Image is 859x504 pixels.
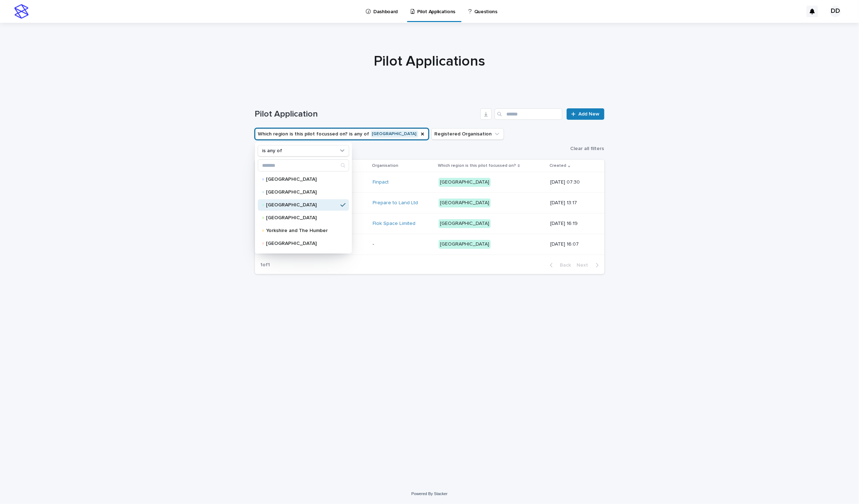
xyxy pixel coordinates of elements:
[266,228,338,233] p: Yorkshire and The Humber
[255,109,478,119] h1: Pilot Application
[266,190,338,195] p: [GEOGRAPHIC_DATA]
[571,146,604,151] span: Clear all filters
[255,193,604,214] tr: Alpha Beta Founder Support PilotAlpha Beta Founder Support Pilot Prepare to Land Ltd [GEOGRAPHIC_...
[266,215,338,220] p: [GEOGRAPHIC_DATA]
[373,221,415,227] a: Flok Space Limited
[574,262,604,268] button: Next
[14,4,29,19] img: stacker-logo-s-only.png
[549,162,566,170] p: Created
[255,172,604,193] tr: Finpact Powering Tech-DatapactFinpact Powering Tech-Datapact Finpact [GEOGRAPHIC_DATA][DATE] 07:30
[567,108,604,120] a: Add New
[258,159,349,171] div: Search
[495,108,562,120] input: Search
[255,213,604,234] tr: Tech BridgeTech Bridge Flok Space Limited [GEOGRAPHIC_DATA][DATE] 16:19
[258,160,349,171] input: Search
[411,492,448,496] a: Powered By Stacker
[550,179,593,185] p: [DATE] 07:30
[544,262,574,268] button: Back
[550,221,593,227] p: [DATE] 16:19
[439,219,491,228] div: [GEOGRAPHIC_DATA]
[373,241,433,247] p: -
[373,200,418,206] a: Prepare to Land Ltd
[568,143,604,154] button: Clear all filters
[266,177,338,182] p: [GEOGRAPHIC_DATA]
[577,263,593,268] span: Next
[262,148,282,154] p: is any of
[439,240,491,249] div: [GEOGRAPHIC_DATA]
[439,178,491,187] div: [GEOGRAPHIC_DATA]
[373,179,389,185] a: Finpact
[439,199,491,207] div: [GEOGRAPHIC_DATA]
[266,241,338,246] p: [GEOGRAPHIC_DATA]
[579,112,600,117] span: Add New
[556,263,571,268] span: Back
[255,256,276,274] p: 1 of 1
[438,162,516,170] p: Which region is this pilot focussed on?
[431,128,504,140] button: Registered Organisation
[550,200,593,206] p: [DATE] 13:17
[830,6,841,17] div: DD
[255,128,429,140] button: Which region is this pilot focussed on?
[550,241,593,247] p: [DATE] 16:07
[255,53,604,70] h1: Pilot Applications
[266,202,338,207] p: [GEOGRAPHIC_DATA]
[372,162,398,170] p: Organisation
[255,234,604,254] tr: TAD-AI – Tees & Durham AI ForumTAD-AI – Tees & Durham AI Forum -[GEOGRAPHIC_DATA][DATE] 16:07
